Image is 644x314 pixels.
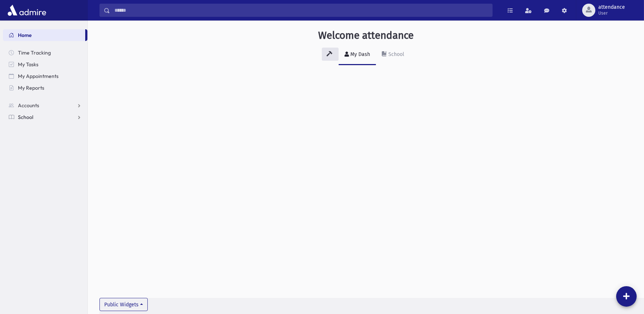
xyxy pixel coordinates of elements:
input: Search [110,4,492,17]
a: School [376,45,410,65]
span: School [18,114,33,120]
span: attendance [598,4,625,10]
a: Home [3,29,85,41]
a: Time Tracking [3,47,87,59]
a: Accounts [3,100,87,111]
h3: Welcome attendance [318,29,414,42]
a: My Reports [3,82,87,94]
span: My Appointments [18,73,59,79]
span: Time Tracking [18,49,51,56]
img: AdmirePro [6,3,48,18]
span: Home [18,32,32,38]
span: Accounts [18,102,39,109]
span: My Reports [18,85,44,91]
button: Public Widgets [99,298,148,311]
a: My Dash [339,45,376,65]
span: User [598,10,625,16]
span: My Tasks [18,61,38,68]
div: My Dash [349,51,370,57]
a: My Tasks [3,59,87,70]
a: My Appointments [3,70,87,82]
div: School [387,51,404,57]
a: School [3,111,87,123]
